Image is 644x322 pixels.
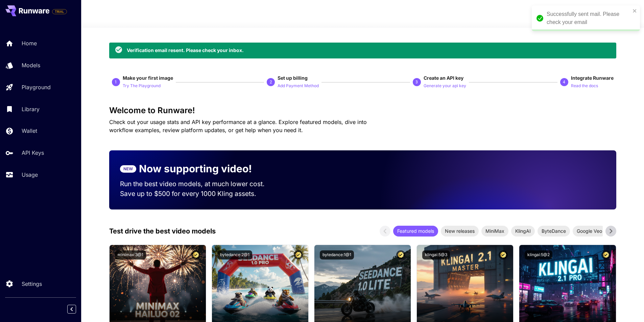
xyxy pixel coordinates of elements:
[217,250,252,259] button: bytedance:2@1
[441,227,479,234] span: New releases
[499,250,508,259] button: Certified Model – Vetted for best performance and includes a commercial license.
[52,7,67,16] span: Add your payment card to enable full platform functionality.
[415,79,418,85] p: 3
[270,79,272,85] p: 2
[538,226,570,237] div: ByteDance
[424,83,466,89] p: Generate your api key
[120,179,278,189] p: Run the best video models, at much lower cost.
[573,227,606,234] span: Google Veo
[115,250,146,259] button: minimax:3@1
[278,83,319,89] p: Add Payment Method
[393,227,438,234] span: Featured models
[441,226,479,237] div: New releases
[320,250,354,259] button: bytedance:1@1
[22,61,40,69] p: Models
[120,189,278,199] p: Save up to $500 for every 1000 Kling assets.
[538,227,570,234] span: ByteDance
[563,79,565,85] p: 4
[571,81,598,90] button: Read the docs
[191,250,200,259] button: Certified Model – Vetted for best performance and includes a commercial license.
[481,227,508,234] span: MiniMax
[511,227,535,234] span: KlingAI
[123,75,173,81] span: Make your first image
[22,171,38,179] p: Usage
[109,119,367,133] span: Check out your usage stats and API key performance at a glance. Explore featured models, dive int...
[547,10,630,26] div: Successfully sent mail. Please check your email
[22,39,37,47] p: Home
[72,303,81,315] div: Collapse sidebar
[396,250,405,259] button: Certified Model – Vetted for best performance and includes a commercial license.
[115,79,117,85] p: 1
[278,75,308,81] span: Set up billing
[123,83,161,89] p: Try The Playground
[571,83,598,89] p: Read the docs
[573,226,606,237] div: Google Veo
[109,106,616,115] h3: Welcome to Runware!
[393,226,438,237] div: Featured models
[67,305,76,314] button: Collapse sidebar
[123,166,133,172] p: NEW
[22,149,44,157] p: API Keys
[22,105,40,113] p: Library
[601,250,611,259] button: Certified Model – Vetted for best performance and includes a commercial license.
[127,47,244,54] div: Verification email resent. Please check your inbox.
[633,8,637,14] button: close
[22,127,37,135] p: Wallet
[422,250,450,259] button: klingai:5@3
[139,161,252,176] p: Now supporting video!
[294,250,303,259] button: Certified Model – Vetted for best performance and includes a commercial license.
[278,81,319,90] button: Add Payment Method
[22,83,51,91] p: Playground
[511,226,535,237] div: KlingAI
[525,250,552,259] button: klingai:5@2
[22,280,42,288] p: Settings
[571,75,614,81] span: Integrate Runware
[123,81,161,90] button: Try The Playground
[481,226,508,237] div: MiniMax
[52,9,67,14] span: TRIAL
[424,81,466,90] button: Generate your api key
[424,75,463,81] span: Create an API key
[109,226,216,236] p: Test drive the best video models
